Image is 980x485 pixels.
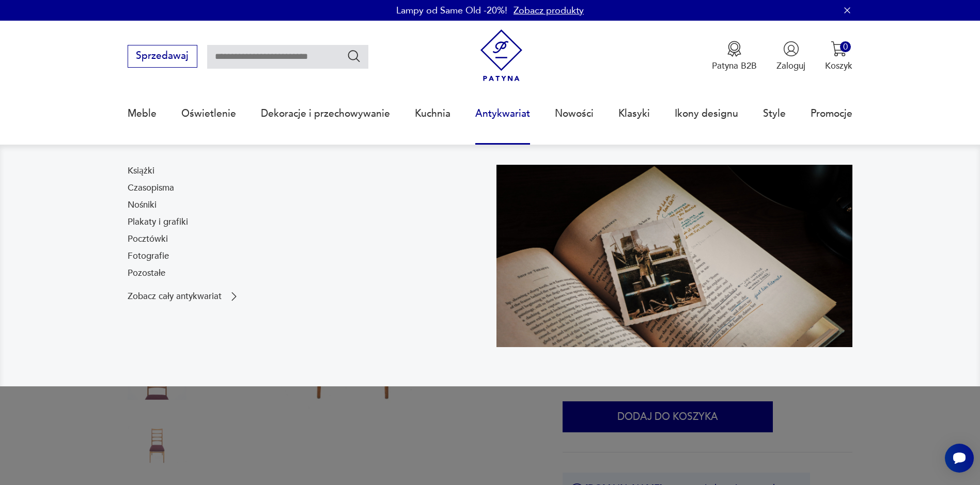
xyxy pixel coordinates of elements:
a: Sprzedawaj [128,53,197,61]
p: Koszyk [825,60,852,72]
a: Antykwariat [475,90,530,137]
a: Style [763,90,786,137]
a: Fotografie [128,250,169,262]
a: Nowości [555,90,594,137]
img: Ikonka użytkownika [783,41,799,57]
img: Ikona koszyka [831,41,847,57]
iframe: Smartsupp widget button [945,444,974,473]
a: Plakaty i grafiki [128,216,188,228]
div: 0 [840,41,851,52]
p: Lampy od Same Old -20%! [396,4,507,17]
img: Ikona medalu [726,41,742,57]
button: Patyna B2B [712,41,757,72]
a: Kuchnia [415,90,450,137]
a: Dekoracje i przechowywanie [261,90,390,137]
a: Pozostałe [128,267,165,279]
button: 0Koszyk [825,41,852,72]
a: Ikona medaluPatyna B2B [712,41,757,72]
button: Zaloguj [776,41,805,72]
a: Książki [128,165,154,177]
img: c8a9187830f37f141118a59c8d49ce82.jpg [496,165,853,347]
button: Sprzedawaj [128,45,197,68]
a: Promocje [811,90,852,137]
a: Pocztówki [128,233,168,245]
a: Klasyki [618,90,650,137]
a: Meble [128,90,157,137]
a: Nośniki [128,199,157,211]
a: Zobacz cały antykwariat [128,290,240,303]
a: Ikony designu [675,90,738,137]
a: Czasopisma [128,182,174,194]
a: Oświetlenie [181,90,236,137]
button: Szukaj [347,49,362,64]
p: Patyna B2B [712,60,757,72]
a: Zobacz produkty [514,4,584,17]
p: Zobacz cały antykwariat [128,292,222,301]
p: Zaloguj [776,60,805,72]
img: Patyna - sklep z meblami i dekoracjami vintage [475,29,527,82]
